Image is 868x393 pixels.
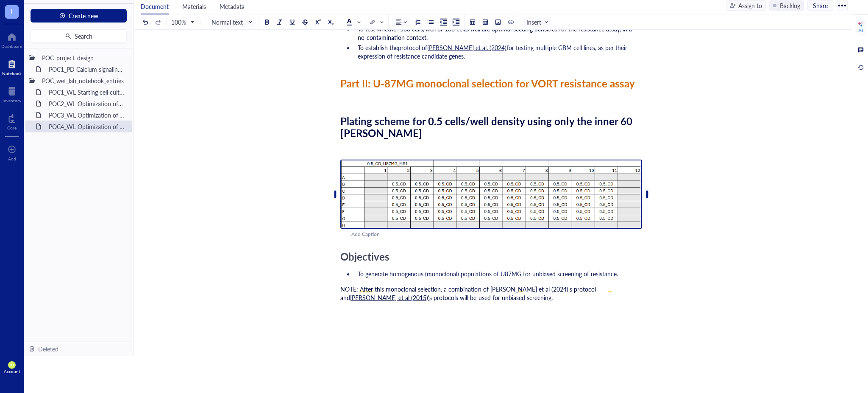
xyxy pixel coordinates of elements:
span: Search [75,33,92,39]
img: genemod-experiment-image [340,160,642,229]
div: POC4_WL Optimization of VORT resistance assay on U87MG cell line + monoclonal selection [45,121,128,132]
div: POC2_WL Optimization of N06A library resistance assay on U87MG cell line [45,98,128,109]
div: Assign to [738,1,762,10]
span: Metadata [220,2,245,11]
div: Deleted [38,344,58,354]
span: . [464,52,465,60]
div: Notebook [2,71,22,76]
span: PO [10,363,14,367]
span: [PERSON_NAME] et al. (2024) [427,43,506,52]
span: To establish the [358,43,398,52]
span: Part II: U-87MG monoclonal selection for VORT resistance assay [340,76,635,90]
span: Share [813,2,828,9]
button: Share [807,0,833,11]
span: Create new [69,12,98,19]
span: Document [141,2,169,11]
div: POC_project_design [38,52,128,64]
a: Notebook [2,57,22,76]
span: To generate homogenous (monoclonal) populations of U87MG for unbiased screening of resistance. [358,269,618,278]
span: s protocols will be used for unbiased screening. [429,293,552,302]
div: Add [8,156,16,161]
div: POC_wet_lab_notebook_entries [38,75,128,87]
a: Dashboard [1,30,22,49]
span: 100% [171,18,194,26]
span: Plating scheme for 0.5 cells/well density using only the inner 60 [PERSON_NAME] [340,114,635,140]
span: Objectives [340,249,389,264]
span: Materials [182,2,206,11]
div: Backlog [780,1,800,10]
span: [PERSON_NAME] et al (2015)' [350,293,429,302]
span: T [10,6,14,16]
span: To test whether 500 cells/well or 100 cells/well are optimal seeding densities for the resistance... [358,25,634,42]
div: Core [7,125,17,130]
div: Inventory [3,98,21,103]
span: protocol of [398,43,427,52]
button: Create new [31,9,127,22]
span: for testing multiple GBM cell lines, as per their expression of resistance candidate genes [358,43,629,60]
div: Add Caption [351,230,653,239]
button: Search [31,29,127,43]
a: Core [7,112,17,130]
span: Normal text [211,18,253,26]
span: Insert [526,18,549,26]
a: Inventory [3,84,21,103]
span: NOTE: After this monoclonal selection, a combination of [PERSON_NAME] et al (2024)'s protocol and [340,285,598,302]
div: POC1_WL Starting cell culture protocol [45,86,128,98]
div: POC3_WL Optimization of VORT resistance assay on U87MG cell line [45,109,128,121]
div: AI [858,27,863,34]
div: POC1_PD Calcium signaling screen of N06A library [45,63,128,75]
div: Account [4,369,20,374]
div: Dashboard [1,44,22,49]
